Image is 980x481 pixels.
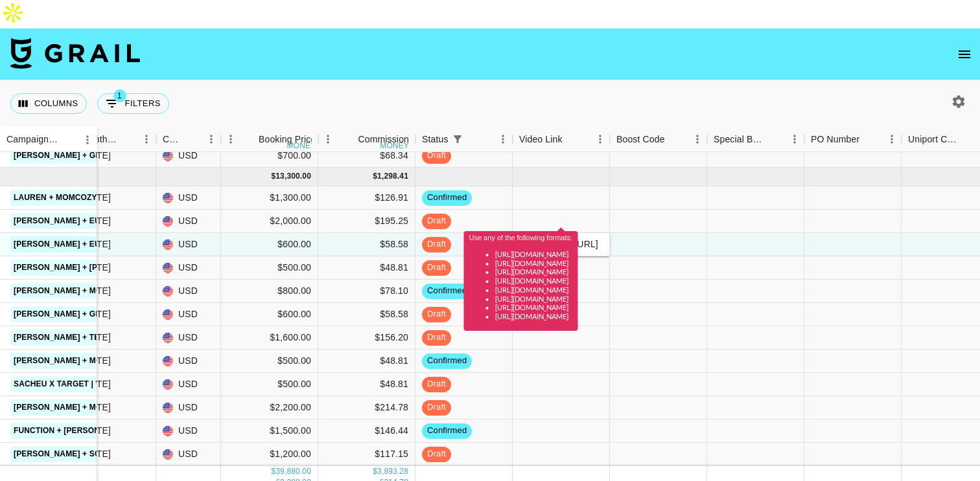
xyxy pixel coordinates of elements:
button: Sort [767,130,785,148]
button: Menu [318,129,338,149]
button: Sort [859,130,878,148]
div: 13,300.00 [275,171,311,182]
div: Special Booking Type [707,127,804,152]
div: Status [415,127,513,152]
div: $48.81 [318,256,415,280]
span: draft [422,331,451,344]
span: draft [422,308,451,320]
button: Sort [961,130,979,148]
div: Month Due [75,127,156,152]
div: $2,000.00 [221,210,318,233]
div: USD [156,396,221,419]
div: $1,300.00 [221,186,318,210]
a: [PERSON_NAME] + Eufy Pump (1 TiKtok + LIB 7 days + 1 month paid usage + 1 month AD code) [10,236,414,252]
li: [URL][DOMAIN_NAME] [495,295,573,304]
button: Menu [202,129,221,149]
div: $146.44 [318,419,415,443]
div: USD [156,280,221,303]
div: $195.25 [318,210,415,233]
button: Menu [493,129,513,149]
button: Menu [590,129,610,149]
div: Boost Code [610,127,707,152]
div: Boost Code [616,127,665,152]
li: [URL][DOMAIN_NAME] [495,276,573,285]
a: [PERSON_NAME] + Grownsy - Nasal Aspirator TikTok+IG [10,306,261,322]
button: Show filters [449,130,467,148]
div: $2,200.00 [221,396,318,419]
div: $48.81 [318,373,415,396]
a: [PERSON_NAME] + Eufy Pump (3 TikTok integrations) [10,213,244,229]
div: USD [156,186,221,210]
div: $500.00 [221,256,318,280]
span: confirmed [422,192,472,204]
a: [PERSON_NAME] + [PERSON_NAME] [10,260,159,276]
div: $68.34 [318,144,415,168]
img: Grail Talent [10,38,140,69]
div: $ [373,171,377,182]
li: [URL][DOMAIN_NAME] [495,259,573,268]
div: Uniport Contact Email [908,127,961,152]
li: [URL][DOMAIN_NAME] [495,303,573,312]
span: draft [422,238,451,251]
div: $700.00 [221,144,318,168]
div: Month Due [82,127,119,152]
button: Sort [340,130,358,148]
div: money [380,142,409,150]
div: USD [156,350,221,373]
div: money [287,142,316,150]
div: $500.00 [221,350,318,373]
div: USD [156,256,221,280]
span: confirmed [422,425,472,437]
div: $ [271,466,275,477]
div: 3,893.28 [377,466,408,477]
a: Lauren + Momcozy Air Purifier (1 TikTok cross-posted on IG) [10,190,289,206]
span: draft [422,150,451,162]
span: draft [422,378,451,390]
div: $58.58 [318,233,415,256]
div: $156.20 [318,326,415,350]
div: $48.81 [318,350,415,373]
li: [URL][DOMAIN_NAME] [495,267,573,276]
span: draft [422,262,451,274]
div: $500.00 [221,373,318,396]
div: $ [271,171,275,182]
span: draft [422,401,451,414]
button: Sort [60,131,78,149]
div: 39,880.00 [275,466,311,477]
div: PO Number [811,127,859,152]
div: USD [156,210,221,233]
div: USD [156,373,221,396]
button: Menu [882,129,902,149]
div: $214.78 [318,396,415,419]
a: [PERSON_NAME] + Grownsy - Baby Carrier YT video [10,148,241,164]
button: Sort [467,130,485,148]
div: $1,200.00 [221,443,318,466]
div: Video Link [513,127,610,152]
button: Sort [183,130,202,148]
li: [URL][DOMAIN_NAME] [495,312,573,321]
a: Sacheu x Target | Viral Lip Liner [10,376,163,392]
button: Menu [785,129,804,149]
div: USD [156,326,221,350]
div: Currency [156,127,221,152]
div: $ [373,466,377,477]
div: Status [422,127,449,152]
button: Sort [665,130,683,148]
div: $600.00 [221,233,318,256]
div: $58.58 [318,303,415,326]
button: Menu [688,129,707,149]
div: Campaign (Type) [6,127,60,152]
div: $1,600.00 [221,326,318,350]
button: open drawer [951,41,977,67]
div: USD [156,443,221,466]
div: Video Link [519,127,563,152]
div: $1,500.00 [221,419,318,443]
div: 1 active filter [449,130,467,148]
button: Select columns [10,93,87,114]
div: USD [156,303,221,326]
button: Menu [221,129,240,149]
span: confirmed [422,355,472,367]
a: [PERSON_NAME] + Momcozy (Bra + Belly Band) [10,353,218,369]
div: Use any of the following formats: [469,234,573,321]
div: USD [156,419,221,443]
